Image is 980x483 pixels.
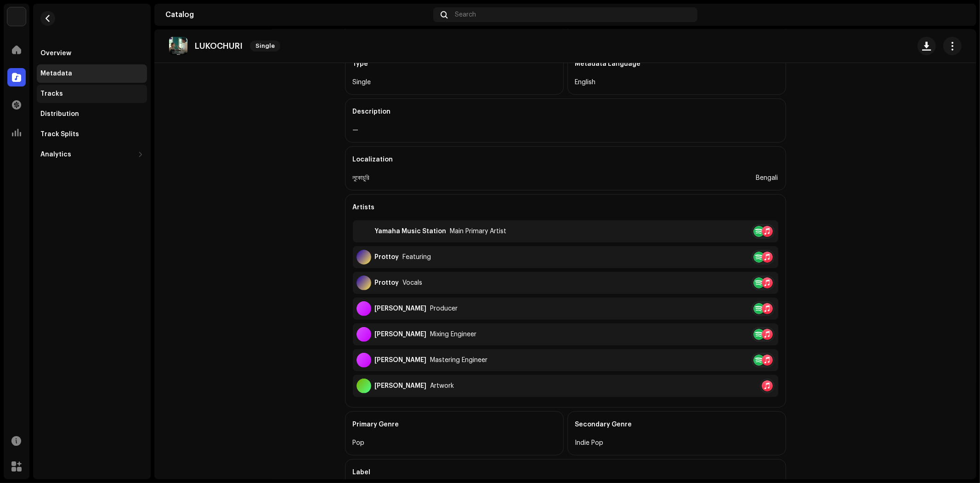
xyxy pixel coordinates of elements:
[951,7,965,22] img: c0665fb7-ffc0-41c0-af0a-adf6edb4c87a
[169,37,187,55] img: f2c41830-32d9-4575-a376-23d976e08926
[431,356,488,364] div: Mastering Engineer
[375,356,427,364] div: [PERSON_NAME]
[353,51,556,77] div: Type
[195,41,243,51] p: LUKOCHURI
[37,85,147,103] re-m-nav-item: Tracks
[353,99,778,125] div: Description
[40,90,63,98] div: Tracks
[375,331,427,338] div: [PERSON_NAME]
[40,70,72,77] div: Metadata
[375,279,399,287] div: Prottoy
[375,253,399,261] div: Prottoy
[40,110,79,118] div: Distribution
[455,11,476,18] span: Search
[37,44,147,63] re-m-nav-item: Overview
[353,437,556,448] div: Pop
[353,77,556,88] div: Single
[375,382,427,390] div: [PERSON_NAME]
[575,437,778,448] div: Indie Pop
[375,228,447,235] div: Yamaha Music Station
[37,125,147,144] re-m-nav-item: Track Splits
[353,195,778,220] div: Artists
[37,145,147,164] re-m-nav-dropdown: Analytics
[353,125,778,136] div: —
[431,331,477,338] div: Mixing Engineer
[40,50,71,57] div: Overview
[575,51,778,77] div: Metadata Language
[40,131,79,138] div: Track Splits
[431,305,458,312] div: Producer
[37,105,147,123] re-m-nav-item: Distribution
[353,147,778,172] div: Localization
[375,305,427,312] div: [PERSON_NAME]
[450,228,507,235] div: Main Primary Artist
[431,382,454,390] div: Artwork
[37,64,147,83] re-m-nav-item: Metadata
[250,40,280,52] span: Single
[575,412,778,437] div: Secondary Genre
[40,151,71,158] div: Analytics
[353,172,370,184] div: লুকোচুরি
[756,172,778,184] div: Bengali
[353,412,556,437] div: Primary Genre
[403,279,423,287] div: Vocals
[575,77,778,88] div: English
[403,253,431,261] div: Featuring
[357,224,371,239] img: f12a06d5-ce36-498b-8d64-7930a72c7c3e
[7,7,26,26] img: bb356b9b-6e90-403f-adc8-c282c7c2e227
[165,11,430,18] div: Catalog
